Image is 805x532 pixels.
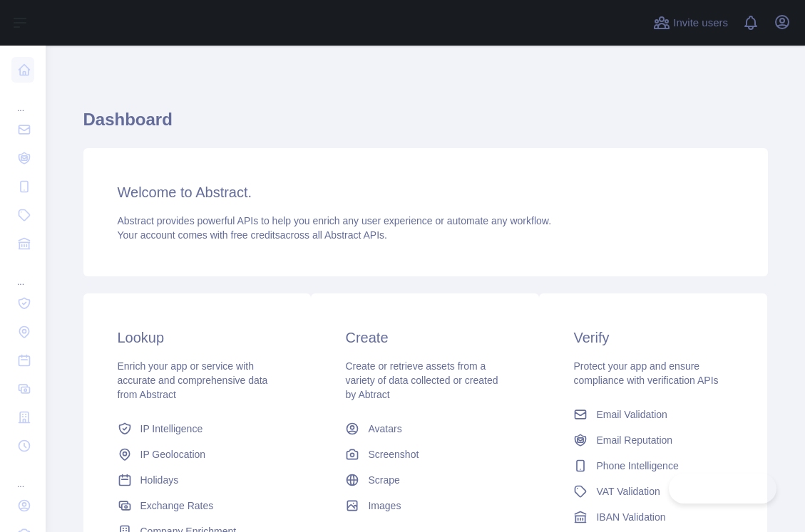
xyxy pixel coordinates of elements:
[596,407,667,422] span: Email Validation
[568,479,739,504] a: VAT Validation
[140,447,206,461] span: IP Geolocation
[83,108,768,142] h1: Dashboard
[339,416,511,442] a: Avatars
[345,328,505,348] h3: Create
[596,459,678,473] span: Phone Intelligence
[118,360,268,400] span: Enrich your app or service with accurate and comprehensive data from Abstract
[112,467,283,493] a: Holidays
[568,427,739,453] a: Email Reputation
[112,416,283,442] a: IP Intelligence
[596,433,672,447] span: Email Reputation
[573,328,733,348] h3: Verify
[339,442,511,467] a: Screenshot
[112,442,283,467] a: IP Geolocation
[118,229,387,241] span: Your account comes with across all Abstract APIs.
[118,328,277,348] h3: Lookup
[345,360,498,400] span: Create or retrieve assets from a variety of data collected or created by Abtract
[568,453,739,479] a: Phone Intelligence
[568,402,739,427] a: Email Validation
[673,15,728,31] span: Invite users
[368,473,399,487] span: Scrape
[368,422,401,436] span: Avatars
[11,85,34,114] div: ...
[231,229,280,241] span: free credits
[669,474,776,504] iframe: Toggle Customer Support
[573,360,718,386] span: Protect your app and ensure compliance with verification APIs
[339,493,511,518] a: Images
[118,215,552,226] span: Abstract provides powerful APIs to help you enrich any user experience or automate any workflow.
[596,484,660,499] span: VAT Validation
[140,422,203,436] span: IP Intelligence
[650,11,731,34] button: Invite users
[118,182,734,202] h3: Welcome to Abstract.
[368,499,401,513] span: Images
[596,510,665,524] span: IBAN Validation
[339,467,511,493] a: Scrape
[11,259,34,288] div: ...
[568,504,739,530] a: IBAN Validation
[11,461,34,490] div: ...
[140,499,214,513] span: Exchange Rates
[112,493,283,518] a: Exchange Rates
[140,473,179,487] span: Holidays
[368,447,419,461] span: Screenshot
